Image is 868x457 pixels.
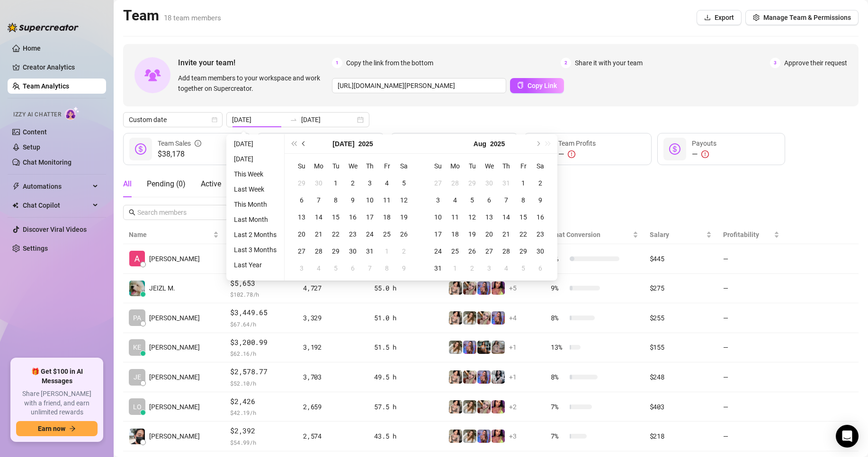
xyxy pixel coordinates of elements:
[310,243,327,260] td: 2025-07-28
[378,192,395,209] td: 2025-07-11
[178,73,328,94] span: Add team members to your workspace and work together on Supercreator.
[770,58,780,68] span: 3
[327,243,344,260] td: 2025-07-29
[310,226,327,243] td: 2025-07-21
[330,177,341,189] div: 1
[568,150,575,158] span: exclamation-circle
[704,14,711,21] span: download
[123,226,224,244] th: Name
[518,194,529,206] div: 8
[16,421,98,436] button: Earn nowarrow-right
[303,283,363,293] div: 4,727
[347,228,358,240] div: 23
[398,177,410,189] div: 5
[464,226,481,243] td: 2025-08-19
[296,211,307,223] div: 13
[23,245,48,252] a: Settings
[432,263,444,274] div: 31
[492,341,505,354] img: Daisy
[310,175,327,192] td: 2025-06-30
[398,228,410,240] div: 26
[13,110,61,119] span: Izzy AI Chatter
[293,158,310,175] th: Su
[535,246,546,257] div: 30
[301,114,355,125] input: End date
[518,177,529,189] div: 1
[430,243,447,260] td: 2025-08-24
[398,246,410,257] div: 2
[395,243,412,260] td: 2025-08-02
[498,226,515,243] td: 2025-08-21
[381,246,393,257] div: 1
[149,254,200,264] span: [PERSON_NAME]
[361,260,378,277] td: 2025-08-07
[481,226,498,243] td: 2025-08-20
[532,192,549,209] td: 2025-08-09
[483,228,495,240] div: 20
[466,263,478,274] div: 2
[381,194,393,206] div: 11
[364,177,376,189] div: 3
[492,430,505,443] img: GODDESS
[201,179,221,188] span: Active
[463,311,476,325] img: Paige
[717,244,785,274] td: —
[129,281,145,296] img: JEIZL MALLARI
[432,194,444,206] div: 3
[361,243,378,260] td: 2025-07-31
[477,400,491,413] img: Anna
[327,192,344,209] td: 2025-07-08
[430,226,447,243] td: 2025-08-17
[518,211,529,223] div: 15
[498,175,515,192] td: 2025-07-31
[498,260,515,277] td: 2025-09-04
[395,192,412,209] td: 2025-07-12
[464,260,481,277] td: 2025-09-02
[178,57,332,69] span: Invite your team!
[501,177,512,189] div: 31
[313,177,324,189] div: 30
[310,192,327,209] td: 2025-07-07
[532,209,549,226] td: 2025-08-16
[466,246,478,257] div: 26
[347,246,358,257] div: 30
[347,211,358,223] div: 16
[23,198,90,213] span: Chat Copilot
[378,226,395,243] td: 2025-07-25
[378,175,395,192] td: 2025-07-04
[129,229,211,240] span: Name
[483,211,495,223] div: 13
[344,226,361,243] td: 2025-07-23
[561,58,571,68] span: 2
[129,251,145,266] img: Alexicon Ortiag…
[481,209,498,226] td: 2025-08-13
[293,175,310,192] td: 2025-06-29
[518,263,529,274] div: 5
[135,143,146,155] span: dollar-circle
[230,278,292,289] span: $5,653
[515,243,532,260] td: 2025-08-29
[449,400,462,413] img: Jenna
[447,243,464,260] td: 2025-08-25
[395,209,412,226] td: 2025-07-19
[515,192,532,209] td: 2025-08-08
[344,158,361,175] th: We
[296,246,307,257] div: 27
[330,228,341,240] div: 22
[430,158,447,175] th: Su
[129,209,135,216] span: search
[466,211,478,223] div: 12
[490,134,505,153] button: Choose a year
[344,209,361,226] td: 2025-07-16
[532,175,549,192] td: 2025-08-02
[230,214,280,225] li: Last Month
[69,425,76,432] span: arrow-right
[449,311,462,325] img: Jenna
[293,209,310,226] td: 2025-07-13
[430,175,447,192] td: 2025-07-27
[432,211,444,223] div: 10
[650,231,669,238] span: Salary
[330,194,341,206] div: 8
[449,228,461,240] div: 18
[515,226,532,243] td: 2025-08-22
